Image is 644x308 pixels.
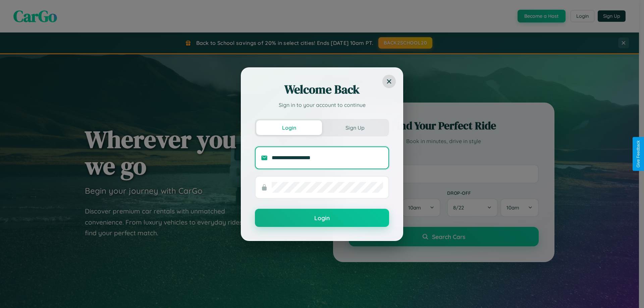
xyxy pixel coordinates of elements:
[255,209,389,227] button: Login
[255,81,389,98] h2: Welcome Back
[636,140,641,168] div: Give Feedback
[322,120,388,135] button: Sign Up
[255,101,389,109] p: Sign in to your account to continue
[256,120,322,135] button: Login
